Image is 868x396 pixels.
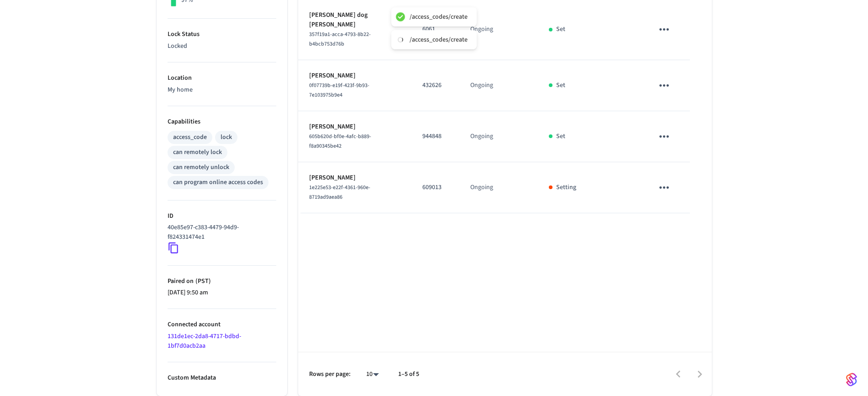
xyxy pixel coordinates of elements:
[168,41,276,51] p: Locked
[410,36,468,44] div: /access_codes/create
[309,370,351,379] p: Rows per page:
[168,277,276,286] p: Paired on
[309,10,401,30] p: [PERSON_NAME] dog [PERSON_NAME]
[168,117,276,127] p: Capabilities
[168,85,276,95] p: My home
[556,81,565,90] p: Set
[173,148,222,157] div: can remotely lock
[459,162,538,213] td: Ongoing
[309,122,401,132] p: [PERSON_NAME]
[309,71,401,81] p: [PERSON_NAME]
[556,132,565,141] p: Set
[168,373,276,383] p: Custom Metadata
[846,372,857,387] img: SeamLogoGradient.69752ec5.svg
[173,133,207,142] div: access_code
[309,173,401,183] p: [PERSON_NAME]
[168,30,276,39] p: Lock Status
[168,288,276,298] p: [DATE] 9:50 am
[556,183,576,192] p: Setting
[309,31,371,48] span: 357f19a1-acca-4793-8b22-b4bcb753d76b
[422,81,448,90] p: 432626
[168,73,276,83] p: Location
[556,25,565,34] p: Set
[194,277,211,286] span: ( PST )
[173,178,263,187] div: can program online access codes
[221,133,232,142] div: lock
[309,82,369,99] span: 0f07739b-e19f-423f-9b93-7e103975b9e4
[168,223,273,242] p: 40e85e97-c383-4479-94d9-f824331474e1
[168,332,241,350] a: 131de1ec-2da8-4717-bdbd-1bf7d0acb2aa
[410,13,468,21] div: /access_codes/create
[309,133,371,150] span: 605b620d-bf0e-4afc-b889-f8a90345be42
[459,111,538,162] td: Ongoing
[173,163,229,172] div: can remotely unlock
[309,184,370,201] span: 1e225e53-e22f-4361-960e-8719ad9aea86
[422,132,448,141] p: 944848
[422,183,448,192] p: 609013
[398,370,419,379] p: 1–5 of 5
[459,60,538,111] td: Ongoing
[362,368,384,381] div: 10
[168,320,276,329] p: Connected account
[422,25,448,34] p: 6061
[168,211,276,221] p: ID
